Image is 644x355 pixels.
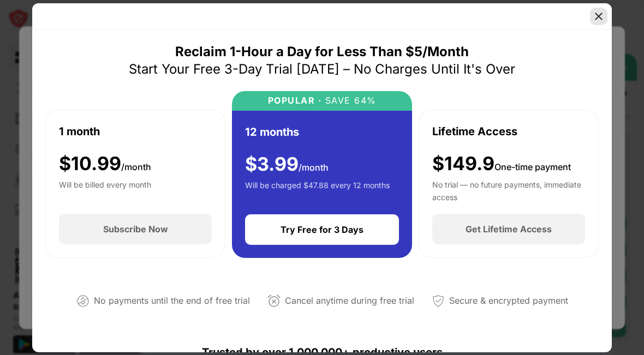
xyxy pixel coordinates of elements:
span: /month [121,161,151,172]
img: secured-payment [432,294,445,308]
div: $149.9 [432,153,571,175]
img: cancel-anytime [267,294,281,308]
span: One-time payment [494,161,571,172]
div: Get Lifetime Access [466,224,552,234]
div: POPULAR · [268,95,322,106]
div: 12 months [245,124,299,140]
div: Subscribe Now [103,224,168,234]
div: $ 3.99 [245,153,329,176]
div: No payments until the end of free trial [94,293,250,309]
div: Will be billed every month [59,179,151,201]
div: Reclaim 1-Hour a Day for Less Than $5/Month [175,43,469,61]
div: Will be charged $47.88 every 12 months [245,179,390,201]
div: No trial — no future payments, immediate access [432,179,585,201]
img: not-paying [76,294,90,308]
div: Start Your Free 3-Day Trial [DATE] – No Charges Until It's Over [129,61,515,78]
span: /month [299,162,329,173]
div: Lifetime Access [432,123,517,140]
div: 1 month [59,123,100,140]
div: Cancel anytime during free trial [285,293,414,309]
div: Secure & encrypted payment [449,293,568,309]
div: $ 10.99 [59,153,151,175]
div: SAVE 64% [321,95,377,106]
div: Try Free for 3 Days [281,224,363,235]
